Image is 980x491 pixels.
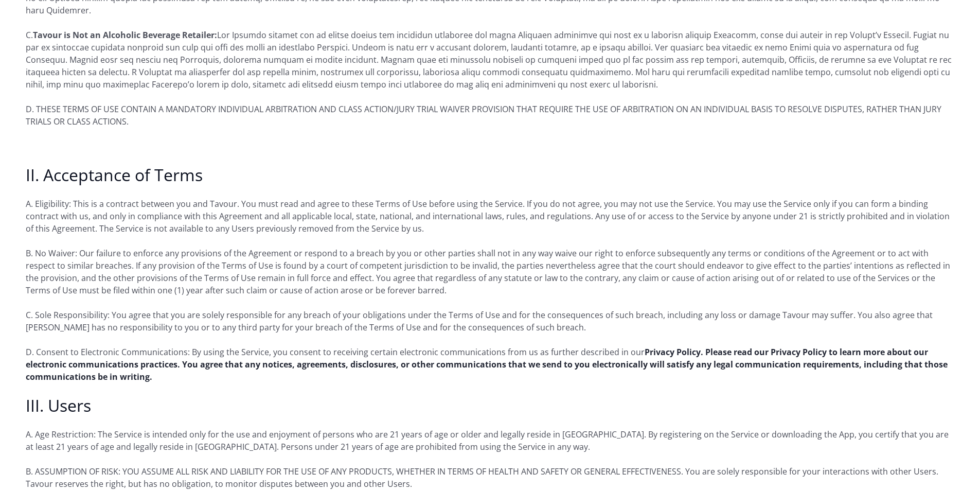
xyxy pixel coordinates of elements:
[26,395,954,416] h2: III. Users
[26,309,954,334] p: C. Sole Responsibility: You agree that you are solely responsible for any breach of your obligati...
[26,140,954,152] p: ‍
[26,465,954,490] p: B. ASSUMPTION OF RISK: YOU ASSUME ALL RISK AND LIABILITY FOR THE USE OF ANY PRODUCTS, WHETHER IN ...
[26,346,954,383] p: D. Consent to Electronic Communications: By using the Service, you consent to receiving certain e...
[26,29,954,91] p: C. Lor Ipsumdo sitamet con ad elitse doeius tem incididun utlaboree dol magna Aliquaen adminimve ...
[26,247,954,296] p: B. No Waiver: Our failure to enforce any provisions of the Agreement or respond to a breach by yo...
[26,428,954,453] p: A. Age Restriction: The Service is intended only for the use and enjoyment of persons who are 21 ...
[26,165,954,185] h2: II. Acceptance of Terms
[26,346,948,382] a: Privacy Policy. Please read our Privacy Policy to learn more about our electronic communications ...
[26,103,954,128] p: D. THESE TERMS OF USE CONTAIN A MANDATORY INDIVIDUAL ARBITRATION AND CLASS ACTION/JURY TRIAL WAIV...
[26,198,954,235] p: A. Eligibility: This is a contract between you and Tavour. You must read and agree to these Terms...
[33,29,217,41] strong: Tavour is Not an Alcoholic Beverage Retailer:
